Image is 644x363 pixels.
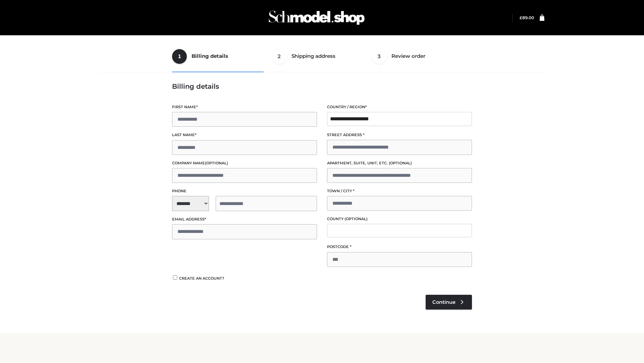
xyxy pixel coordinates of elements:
[172,82,472,90] h3: Billing details
[172,188,317,194] label: Phone
[327,216,472,222] label: County
[327,188,472,194] label: Town / City
[172,275,178,280] input: Create an account?
[172,216,317,223] label: Email address
[520,15,522,20] span: £
[266,4,367,31] img: Schmodel Admin 964
[344,216,368,221] span: (optional)
[172,132,317,138] label: Last name
[172,104,317,110] label: First name
[426,295,472,310] a: Continue
[172,160,317,166] label: Company name
[520,15,534,20] bdi: 89.00
[389,161,412,165] span: (optional)
[179,276,224,281] span: Create an account?
[327,160,472,166] label: Apartment, suite, unit, etc.
[327,104,472,110] label: Country / Region
[327,132,472,138] label: Street address
[432,299,455,305] span: Continue
[205,161,228,165] span: (optional)
[520,15,534,20] a: £89.00
[327,244,472,250] label: Postcode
